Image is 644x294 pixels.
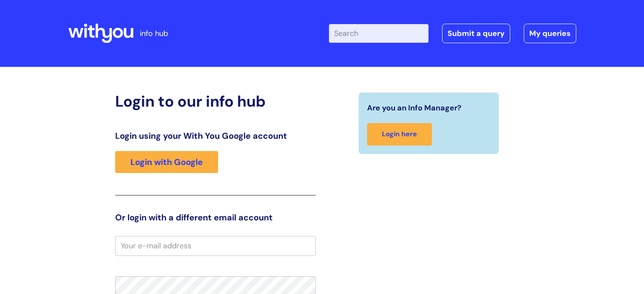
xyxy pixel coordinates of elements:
[329,24,428,43] input: Search
[115,131,316,141] h3: Login using your With You Google account
[140,27,168,40] p: info hub
[115,236,316,256] input: Your e-mail address
[367,123,432,146] a: Login here
[524,24,576,43] a: My queries
[115,92,316,110] h2: Login to our info hub
[115,151,218,173] a: Login with Google
[367,101,462,115] span: Are you an Info Manager?
[442,24,510,43] a: Submit a query
[115,212,316,223] h3: Or login with a different email account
